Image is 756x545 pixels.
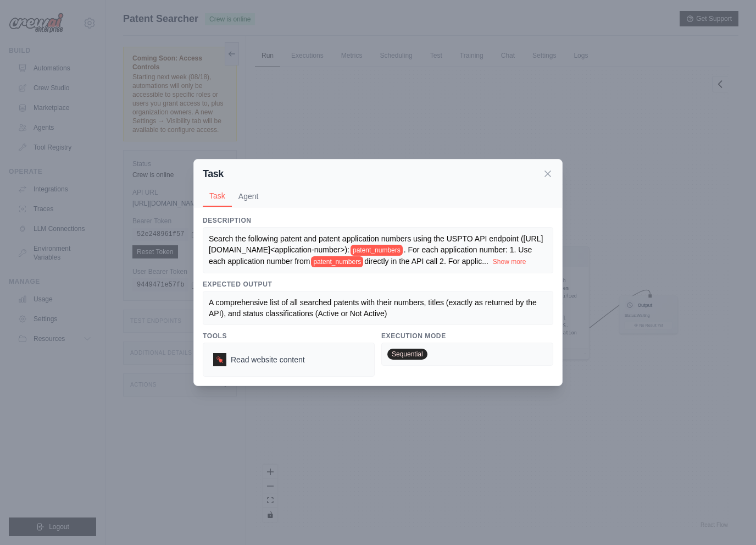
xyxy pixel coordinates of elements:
[232,186,265,207] button: Agent
[203,280,553,289] h3: Expected Output
[203,332,375,340] h3: Tools
[493,257,526,266] button: Show more
[231,354,305,365] span: Read website content
[387,349,427,360] span: Sequential
[351,245,403,256] span: patent_numbers
[701,492,756,545] iframe: Chat Widget
[311,256,363,267] span: patent_numbers
[203,216,553,225] h3: Description
[381,332,553,340] h3: Execution Mode
[209,298,538,318] span: A comprehensive list of all searched patents with their numbers, titles (exactly as returned by t...
[209,233,547,268] div: ...
[364,257,482,266] span: directly in the API call 2. For applic
[209,234,543,254] span: Search the following patent and patent application numbers using the USPTO API endpoint ([URL][DO...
